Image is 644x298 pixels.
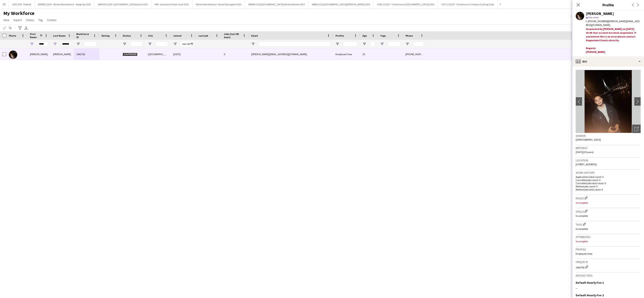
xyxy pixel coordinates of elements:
span: Tag [38,18,43,22]
p: Employed Crew [576,252,641,255]
p: Cancelled jobs count: 0 [576,178,641,182]
span: Photo [9,34,16,37]
div: Suspended by [PERSON_NAME] on [DATE] 15:44: Your account has been suspended. If you believe this ... [586,27,641,55]
p: Cancelled jobs total count: 0 [576,182,641,185]
button: 2007/100 - Debrief [9,0,35,8]
div: [PHONE_NUMBER] [403,48,426,60]
button: Open Filter Menu [76,42,80,46]
button: Open Filter Menu [30,42,34,46]
button: Open Filter Menu [335,42,339,46]
span: Status [123,34,131,37]
div: [DATE] [171,48,196,60]
span: My Workforce [3,10,34,16]
input: Phone Filter Input [413,41,424,47]
span: [DATE] (29 years) [576,150,594,154]
h3: Work history [576,171,641,174]
a: Status [24,17,36,23]
div: Open photos pop-in [632,125,641,133]
span: Export [13,18,22,22]
div: 1462782 [74,48,99,60]
input: City Filter Input [156,41,168,47]
button: SBBH1125/[GEOGRAPHIC_DATA][PERSON_NAME] 2025 [308,0,374,8]
button: Open Filter Menu [123,42,126,46]
div: 1462782 [576,265,641,269]
span: Profile [335,34,344,37]
p: Worked jobs total count: 0 [576,188,641,191]
h3: Default Hourly Fee 1 [576,281,604,285]
p: Incomplete [576,201,641,204]
button: WWON1125/P- [GEOGRAPHIC_DATA] Area 2025 [94,0,151,8]
div: [GEOGRAPHIC_DATA] [145,48,171,60]
img: Christopher Michaelides [9,51,17,59]
span: [STREET_ADDRESS] [576,163,597,166]
a: Export [12,17,23,23]
h3: Roles [576,196,641,200]
h3: Profile [572,2,644,8]
h3: Gender [576,134,641,138]
input: Tags Filter Input [388,41,400,47]
input: Status Filter Input [130,41,143,47]
input: Last Name Filter Input [61,41,71,47]
span: Last Name [53,34,66,37]
h3: Birthday [576,146,641,150]
button: Open Filter Menu [362,42,366,46]
a: View [2,17,11,23]
input: First Name Filter Input [38,41,48,47]
input: Age Filter Input [370,41,375,47]
span: Not rated [588,16,598,19]
button: Open Filter Menu [380,42,384,46]
div: Employed Crew [333,48,360,60]
img: Crew avatar or photo [576,70,641,133]
p: Worked jobs count: 0 [576,185,641,188]
input: Joined Filter Input [181,41,193,47]
span: Suspended [123,53,137,56]
div: [PERSON_NAME] [586,12,614,16]
button: Open Filter Menu [53,42,57,46]
span: City [148,34,153,37]
p: Applications total count: 0 [576,175,641,178]
a: Tag [37,17,44,23]
span: Joined [173,34,181,37]
div: [PERSON_NAME][EMAIL_ADDRESS][DOMAIN_NAME] [249,48,333,60]
input: Workforce ID Filter Input [84,41,97,47]
div: Bio [572,56,644,67]
span: Jobs (last 90 days) [224,32,241,39]
h3: Location [576,158,641,162]
h3: Profile [576,247,641,251]
span: Comms [47,18,56,22]
span: Status [26,18,34,22]
div: 29 [360,48,378,60]
p: Incomplete [576,240,641,243]
span: [DEMOGRAPHIC_DATA] [576,138,601,141]
button: CHEL1125/P - Christmas In [GEOGRAPHIC_DATA] 2025 [374,0,438,8]
input: Profile Filter Input [343,41,357,47]
button: SBWM1125/[GEOGRAPHIC_DATA] Winter Market 2025 [245,0,308,8]
span: View [3,18,9,22]
div: [PERSON_NAME] [27,48,51,60]
h3: Default fees [576,274,641,277]
span: Last job [199,34,208,37]
button: Winter Wonderland- Senior ManagerS 2025 [192,0,245,8]
h3: Skills [576,209,641,213]
input: Email Filter Input [259,41,330,47]
button: Open Filter Menu [148,42,152,46]
span: Email [251,34,258,37]
button: Open Filter Menu [405,42,409,46]
span: Workforce ID [76,32,91,39]
app-action-btn: Export XLSX [24,25,29,31]
div: -- [576,286,641,290]
span: Age [362,34,367,37]
span: Rating [102,34,110,37]
span: Phone [405,34,413,37]
h3: Default Hourly Fee 2 [576,293,604,297]
div: 0 [221,48,249,60]
button: Open Filter Menu [251,42,255,46]
span: Tags [380,34,386,37]
a: Comms [45,17,58,23]
button: WWSB1125/P - Winter Wonderland - Sleigh By 2025 [35,0,94,8]
button: CHCC1125/P - Christmas in Chelsea (Curling Club) [438,0,498,8]
h3: Tags [576,222,641,226]
span: t. [PHONE_NUMBER] [586,20,608,23]
h3: Attributes [576,235,641,239]
button: WW- Santaland Food Court 2025 [151,0,192,8]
